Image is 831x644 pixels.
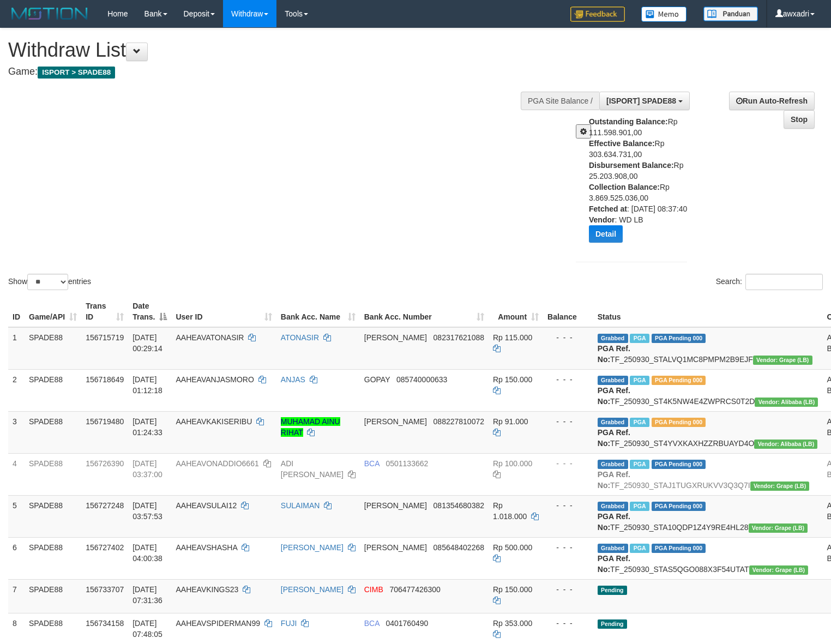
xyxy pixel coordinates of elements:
span: Vendor URL: https://dashboard.q2checkout.com/secure [750,482,810,491]
span: CIMB [364,585,383,594]
span: Marked by awxadri [630,460,649,469]
h4: Game: [8,67,543,77]
span: [DATE] 07:48:05 [133,619,162,639]
b: PGA Ref. No: [598,470,630,490]
span: Copy 082317621088 to clipboard [433,333,484,342]
a: ATONASIR [281,333,319,342]
b: Disbursement Balance: [589,161,674,170]
td: 1 [8,327,25,370]
span: [DATE] 01:12:18 [133,375,162,395]
span: PGA Pending [652,376,706,385]
span: Marked by awxadri [630,376,649,385]
span: 156727402 [86,543,124,552]
td: SPADE88 [25,495,81,537]
span: 156727248 [86,501,124,510]
th: Status [593,296,823,327]
th: Bank Acc. Number: activate to sort column ascending [360,296,489,327]
td: 2 [8,369,25,411]
a: Run Auto-Refresh [729,92,815,110]
span: BCA [364,459,380,468]
span: Copy 088227810072 to clipboard [433,417,484,426]
span: GOPAY [364,375,390,384]
a: ANJAS [281,375,305,384]
button: Detail [589,225,623,243]
div: - - - [547,416,589,427]
div: - - - [547,458,589,469]
span: [DATE] 00:29:14 [133,333,162,353]
div: - - - [547,500,589,511]
span: Grabbed [598,544,628,553]
b: Outstanding Balance: [589,117,668,126]
td: SPADE88 [25,579,81,613]
div: - - - [547,618,589,629]
span: Marked by awxadri [630,544,649,553]
span: AAHEAVONADDIO6661 [176,459,258,468]
span: Marked by awxadri [630,334,649,343]
td: 3 [8,411,25,453]
a: SULAIMAN [281,501,320,510]
span: Grabbed [598,376,628,385]
b: Vendor [589,215,615,224]
th: Game/API: activate to sort column ascending [25,296,81,327]
td: TF_250930_ST4K5NW4E4ZWPRCS0T2D [593,369,823,411]
span: Marked by awxadri [630,502,649,511]
b: Collection Balance: [589,183,660,191]
span: PGA Pending [652,544,706,553]
label: Show entries [8,274,91,290]
td: 5 [8,495,25,537]
span: Vendor URL: https://dashboard.q2checkout.com/secure [749,565,809,575]
span: Vendor URL: https://dashboard.q2checkout.com/secure [753,356,812,365]
div: - - - [547,332,589,343]
span: 156715719 [86,333,124,342]
span: Grabbed [598,502,628,511]
span: Rp 150.000 [493,375,532,384]
span: 156719480 [86,417,124,426]
td: SPADE88 [25,453,81,495]
div: PGA Site Balance / [521,92,599,110]
td: 4 [8,453,25,495]
td: TF_250930_STAJ1TUGXRUKVV3Q3Q7I [593,453,823,495]
span: PGA Pending [652,502,706,511]
td: TF_250930_ST4YVXKAXHZZRBUAYD4O [593,411,823,453]
span: Rp 1.018.000 [493,501,527,521]
span: Copy 0401760490 to clipboard [386,619,428,628]
span: Copy 706477426300 to clipboard [389,585,440,594]
span: Copy 081354680382 to clipboard [433,501,484,510]
img: MOTION_logo.png [8,5,91,22]
h1: Withdraw List [8,39,543,61]
span: PGA Pending [652,460,706,469]
a: ADI [PERSON_NAME] [281,459,344,479]
span: [DATE] 04:00:38 [133,543,162,563]
span: Vendor URL: https://dashboard.q2checkout.com/secure [754,440,817,449]
span: 156733707 [86,585,124,594]
div: Rp 111.598.901,00 Rp 303.634.731,00 Rp 25.203.908,00 Rp 3.869.525.036,00 : [DATE] 08:37:40 : WD LB [589,116,695,251]
span: AAHEAVSULAI12 [176,501,237,510]
span: AAHEAVATONASIR [176,333,244,342]
span: Rp 100.000 [493,459,532,468]
span: Copy 0501133662 to clipboard [386,459,428,468]
span: Copy 085740000633 to clipboard [396,375,447,384]
th: Date Trans.: activate to sort column descending [128,296,171,327]
a: Stop [784,110,815,129]
span: AAHEAVKAKISERIBU [176,417,252,426]
b: PGA Ref. No: [598,554,630,574]
span: Rp 150.000 [493,585,532,594]
span: Grabbed [598,460,628,469]
div: - - - [547,584,589,595]
div: - - - [547,542,589,553]
span: Pending [598,586,627,595]
span: AAHEAVSHASHA [176,543,237,552]
input: Search: [745,274,823,290]
span: Rp 91.000 [493,417,528,426]
a: [PERSON_NAME] [281,543,344,552]
span: BCA [364,619,380,628]
span: AAHEAVKINGS23 [176,585,238,594]
span: Rp 353.000 [493,619,532,628]
span: [DATE] 03:37:00 [133,459,162,479]
b: PGA Ref. No: [598,428,630,448]
label: Search: [716,274,823,290]
th: ID [8,296,25,327]
b: PGA Ref. No: [598,512,630,532]
img: panduan.png [703,7,758,21]
span: Rp 115.000 [493,333,532,342]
